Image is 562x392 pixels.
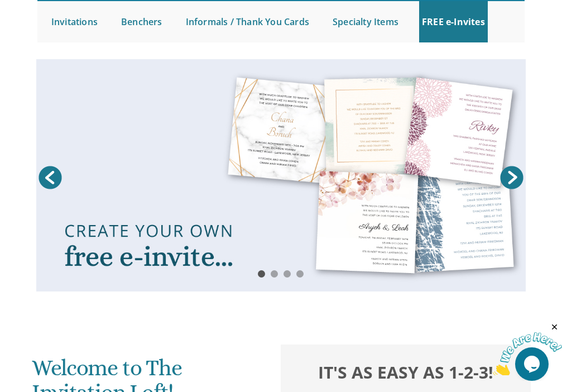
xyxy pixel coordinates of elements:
[183,1,312,42] a: Informals / Thank You Cards
[118,1,165,42] a: Benchers
[49,1,100,42] a: Invitations
[419,1,488,42] a: FREE e-Invites
[498,164,526,192] a: Next
[289,361,522,384] h2: It's as easy as 1-2-3!
[36,164,64,192] a: Prev
[330,1,401,42] a: Specialty Items
[493,322,562,375] iframe: chat widget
